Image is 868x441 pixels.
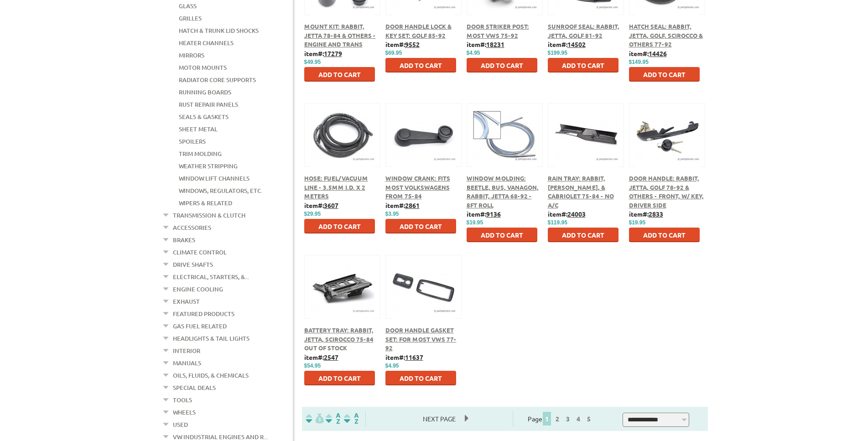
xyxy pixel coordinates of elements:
[467,22,529,39] a: Door Striker Post: most VWs 75-92
[643,70,686,78] span: Add to Cart
[414,412,465,425] span: Next Page
[304,22,376,48] a: Mount Kit: Rabbit, Jetta 78-84 & Others - Engine and Trans
[324,413,342,424] img: Sort by Headline
[179,172,249,184] a: Window Lift Channels
[649,210,663,218] u: 2833
[385,371,456,385] button: Add to Cart
[173,259,213,270] a: Drive Shafts
[467,228,537,242] button: Add to Cart
[173,222,211,233] a: Accessories
[173,283,223,295] a: Engine Cooling
[385,40,420,48] b: item#:
[179,74,256,86] a: Radiator Core Supports
[629,228,700,242] button: Add to Cart
[385,326,457,352] a: Door Handle Gasket Set: for most VWs 77-92
[548,22,619,39] a: Sunroof Seal: Rabbit, Jetta, Golf 81-92
[629,49,667,57] b: item#:
[304,59,321,65] span: $49.95
[304,174,368,200] a: Hose: Fuel/Vacuum Line - 3.5mm I.D. x 2 meters
[649,49,667,57] u: 14426
[385,363,399,369] span: $4.95
[385,211,399,217] span: $3.95
[324,49,342,57] u: 17279
[173,419,188,431] a: Used
[585,415,593,423] a: 5
[629,67,700,82] button: Add to Cart
[173,394,192,406] a: Tools
[467,219,483,226] span: $19.95
[567,40,586,48] u: 14502
[486,210,501,218] u: 9136
[179,197,232,209] a: Wipers & Related
[548,174,614,209] a: Rain Tray: Rabbit, [PERSON_NAME], & Cabriolet 75-84 - No A/C
[548,210,586,218] b: item#:
[513,411,608,427] div: Page
[629,22,703,48] span: Hatch Seal: Rabbit, Jetta, Golf, Scirocco & Others 77-92
[629,210,663,218] b: item#:
[173,406,196,418] a: Wheels
[548,219,567,226] span: $119.95
[405,353,423,361] u: 11637
[179,86,231,98] a: Running Boards
[574,415,582,423] a: 4
[405,40,420,48] u: 9552
[179,12,202,24] a: Grilles
[385,219,456,233] button: Add to Cart
[179,148,222,160] a: Trim Molding
[342,413,360,424] img: Sort by Sales Rank
[304,211,321,217] span: $29.95
[543,412,551,425] span: 1
[629,219,646,226] span: $19.95
[400,374,442,382] span: Add to Cart
[324,353,338,361] u: 2547
[481,231,523,239] span: Add to Cart
[304,219,375,233] button: Add to Cart
[306,413,324,424] img: filterpricelow.svg
[179,99,238,110] a: Rust Repair Panels
[318,222,361,230] span: Add to Cart
[467,58,537,73] button: Add to Cart
[467,50,480,56] span: $4.95
[385,201,420,209] b: item#:
[562,61,604,69] span: Add to Cart
[385,22,452,39] a: Door Handle Lock & Key Set: Golf 85-92
[467,40,504,48] b: item#:
[562,231,604,239] span: Add to Cart
[179,185,262,197] a: Windows, Regulators, Etc.
[179,111,229,123] a: Seals & Gaskets
[553,415,561,423] a: 2
[304,344,347,352] span: Out of stock
[179,37,234,49] a: Heater Channels
[173,369,249,381] a: Oils, Fluids, & Chemicals
[173,296,200,307] a: Exhaust
[173,345,200,357] a: Interior
[304,363,321,369] span: $54.95
[548,50,567,56] span: $199.95
[400,61,442,69] span: Add to Cart
[481,61,523,69] span: Add to Cart
[629,59,649,65] span: $149.95
[548,58,619,73] button: Add to Cart
[385,174,450,200] a: Window Crank: Fits most Volkswagens from 75-84
[304,326,374,343] a: Battery Tray: Rabbit, Jetta, Scirocco 75-84
[173,234,195,246] a: Brakes
[324,201,338,209] u: 3607
[304,201,338,209] b: item#:
[467,174,539,209] a: Window Molding: Beetle, Bus, Vanagon, Rabbit, Jetta 68-92 - 8ft Roll
[414,415,465,423] a: Next Page
[385,50,402,56] span: $69.95
[179,62,227,73] a: Motor Mounts
[467,210,501,218] b: item#:
[304,49,342,57] b: item#:
[548,40,586,48] b: item#:
[385,58,456,73] button: Add to Cart
[179,49,204,61] a: Mirrors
